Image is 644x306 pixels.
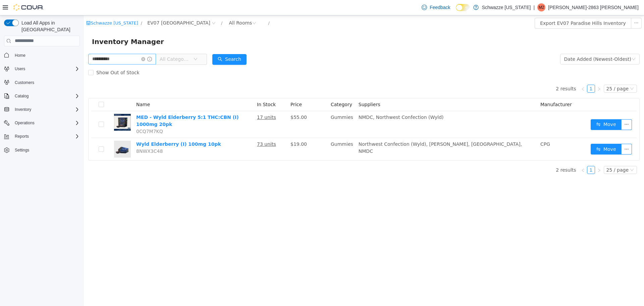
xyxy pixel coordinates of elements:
a: Wyld Elderberry (I) 100mg 10pk [52,126,137,131]
a: 1 [503,70,511,77]
div: 25 / page [523,151,545,158]
i: icon: left [497,153,501,157]
a: icon: shopSchwazze [US_STATE] [2,5,54,10]
span: Users [12,65,80,73]
button: Catalog [12,92,31,100]
span: Price [207,86,218,92]
button: icon: ellipsis [537,104,548,115]
span: Northwest Confection (Wyld), [PERSON_NAME], [GEOGRAPHIC_DATA], NMDC [275,126,438,138]
span: Show Out of Stock [10,54,58,60]
button: Reports [1,132,83,141]
a: Home [12,51,28,59]
span: / [57,5,58,10]
span: Operations [12,119,80,127]
a: 1 [503,151,511,158]
button: icon: swapMove [507,104,538,115]
span: $55.00 [207,99,223,104]
span: Operations [15,120,35,126]
button: Home [1,50,83,60]
u: 73 units [173,126,192,131]
span: Inventory [15,107,31,112]
span: Home [15,53,25,58]
span: Settings [12,146,80,154]
span: All Categories [76,40,106,47]
li: 1 [503,69,511,77]
div: Date Added (Newest-Oldest) [480,39,547,49]
span: 8NWX3C48 [52,133,79,138]
span: Suppliers [275,86,297,92]
span: Customers [12,78,80,87]
span: Manufacturer [457,86,488,92]
span: Customers [15,80,34,85]
p: Schwazze [US_STATE] [482,3,531,11]
span: Reports [12,132,80,140]
span: Inventory Manager [8,21,84,32]
button: Settings [1,145,83,155]
p: | [533,3,535,11]
span: 0CQ7M7KQ [52,113,79,119]
button: Users [1,64,83,74]
span: Name [52,86,66,92]
button: icon: ellipsis [537,128,548,139]
li: 2 results [472,69,492,77]
i: icon: right [513,153,517,157]
a: Customers [12,79,37,87]
div: 25 / page [523,70,545,77]
u: 17 units [173,99,192,104]
img: Wyld Elderberry (I) 100mg 10pk hero shot [30,125,47,142]
i: icon: down [546,152,550,157]
i: icon: close-circle [168,6,172,10]
a: MED - Wyld Elderberry 5:1 THC:CBN (I) 1000mg 20pk [52,99,155,112]
button: Operations [12,119,37,127]
button: Customers [1,78,83,87]
li: Next Page [511,69,519,77]
button: Operations [1,118,83,128]
nav: Complex example [4,48,80,173]
span: M2 [539,3,544,11]
button: Catalog [1,91,83,101]
i: icon: down [546,71,550,76]
span: Users [15,66,25,72]
span: Catalog [12,92,80,100]
span: / [137,5,139,10]
div: Matthew-2863 Turner [537,3,545,11]
a: Feedback [419,1,453,14]
span: Load All Apps in [GEOGRAPHIC_DATA] [19,19,80,33]
img: Cova [13,4,44,11]
button: Export EV07 Paradise Hills Inventory [451,2,547,13]
button: icon: ellipsis [547,2,558,13]
td: Gummies [244,96,272,123]
i: icon: right [513,72,517,76]
span: Feedback [430,4,450,11]
span: Home [12,51,80,59]
span: NMDC, Northwest Confection (Wyld) [275,99,360,104]
span: In Stock [173,86,192,92]
img: MED - Wyld Elderberry 5:1 THC:CBN (I) 1000mg 20pk hero shot [30,98,47,115]
td: Gummies [244,123,272,145]
span: $19.00 [207,126,223,131]
li: Next Page [511,150,519,159]
span: EV07 Paradise Hills [63,4,126,11]
i: icon: left [497,72,501,76]
button: Users [12,65,28,73]
button: icon: swapMove [507,128,538,139]
i: icon: down [110,42,114,46]
span: Reports [15,134,29,139]
a: Settings [12,146,32,154]
li: Previous Page [495,150,503,159]
i: icon: shop [2,5,7,10]
i: icon: info-circle [63,41,68,46]
button: Reports [12,132,32,140]
span: Settings [15,147,29,153]
span: CPG [457,126,466,131]
button: Inventory [12,105,34,114]
i: icon: close-circle [128,6,132,10]
span: Inventory [12,105,80,114]
span: Catalog [15,93,29,99]
span: Dark Mode [456,11,456,11]
input: Dark Mode [456,4,470,11]
button: icon: searchSearch [128,39,163,49]
span: / [184,5,185,10]
li: Previous Page [495,69,503,77]
button: Inventory [1,105,83,114]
